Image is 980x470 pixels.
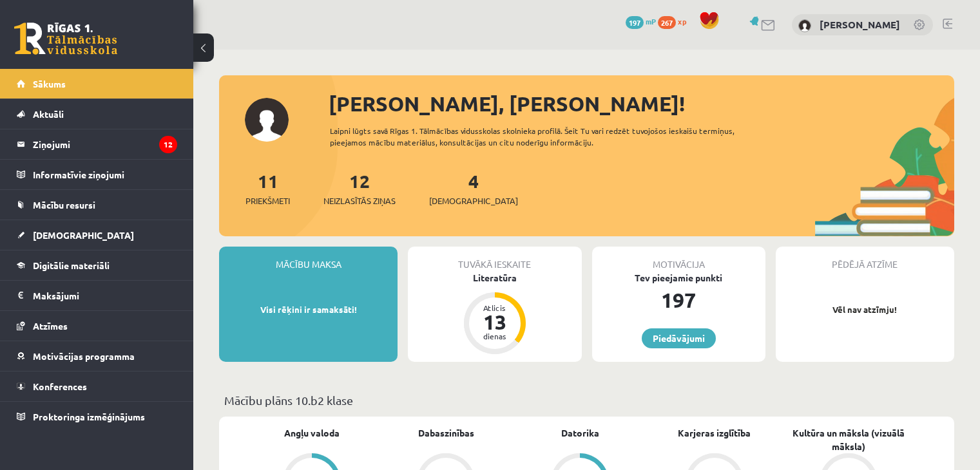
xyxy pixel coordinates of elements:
[408,271,581,356] a: Literatūra Atlicis 13 dienas
[17,190,177,220] a: Mācību resursi
[245,169,290,207] a: 11Priekšmeti
[323,169,396,207] a: 12Neizlasītās ziņas
[323,194,396,207] span: Neizlasītās ziņas
[418,426,474,440] a: Dabaszinības
[17,160,177,189] a: Informatīvie ziņojumi
[476,304,514,312] div: Atlicis
[33,160,177,189] legend: Informatīvie ziņojumi
[33,199,95,211] span: Mācību resursi
[33,281,177,310] legend: Maksājumi
[284,426,340,440] a: Angļu valoda
[561,426,599,440] a: Datorika
[159,136,177,153] i: 12
[678,16,686,26] span: xp
[429,169,518,207] a: 4[DEMOGRAPHIC_DATA]
[33,129,177,159] legend: Ziņojumi
[646,16,656,26] span: mP
[33,320,68,332] span: Atzīmes
[798,19,811,32] img: Markuss Niklāvs
[782,426,916,453] a: Kultūra un māksla (vizuālā māksla)
[17,371,177,401] a: Konferences
[224,391,949,409] p: Mācību plāns 10.b2 klase
[658,16,676,29] span: 267
[17,69,177,99] a: Sākums
[782,303,948,316] p: Vēl nav atzīmju!
[17,281,177,310] a: Maksājumi
[14,23,117,55] a: Rīgas 1. Tālmācības vidusskola
[219,247,398,271] div: Mācību maksa
[678,426,751,440] a: Karjeras izglītība
[329,88,954,119] div: [PERSON_NAME], [PERSON_NAME]!
[476,312,514,332] div: 13
[429,194,518,207] span: [DEMOGRAPHIC_DATA]
[17,402,177,431] a: Proktoringa izmēģinājums
[33,259,110,271] span: Digitālie materiāli
[626,16,644,29] span: 197
[408,247,581,271] div: Tuvākā ieskaite
[17,250,177,280] a: Digitālie materiāli
[642,328,716,348] a: Piedāvājumi
[592,247,765,271] div: Motivācija
[820,18,900,31] a: [PERSON_NAME]
[408,271,581,285] div: Literatūra
[17,341,177,371] a: Motivācijas programma
[245,194,290,207] span: Priekšmeti
[476,332,514,340] div: dienas
[33,381,87,392] span: Konferences
[17,220,177,250] a: [DEMOGRAPHIC_DATA]
[592,271,765,285] div: Tev pieejamie punkti
[226,303,391,316] p: Visi rēķini ir samaksāti!
[592,285,765,315] div: 197
[658,16,693,26] a: 267 xp
[33,350,135,362] span: Motivācijas programma
[776,247,954,271] div: Pēdējā atzīme
[626,16,656,26] a: 197 mP
[33,229,134,241] span: [DEMOGRAPHIC_DATA]
[17,129,177,159] a: Ziņojumi12
[17,99,177,129] a: Aktuāli
[33,108,64,120] span: Aktuāli
[33,78,66,89] span: Sākums
[330,125,771,148] div: Laipni lūgts savā Rīgas 1. Tālmācības vidusskolas skolnieka profilā. Šeit Tu vari redzēt tuvojošo...
[17,311,177,341] a: Atzīmes
[33,411,145,422] span: Proktoringa izmēģinājums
